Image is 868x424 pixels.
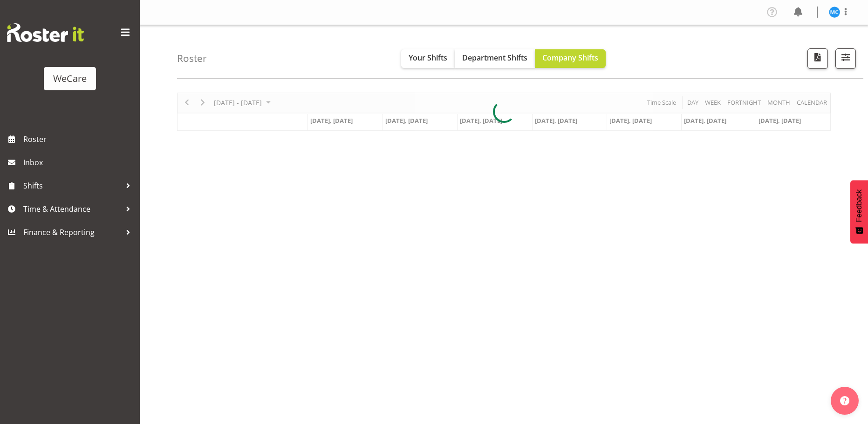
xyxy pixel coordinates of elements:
span: Time & Attendance [23,202,121,216]
img: help-xxl-2.png [840,396,849,405]
span: Your Shifts [409,53,447,63]
button: Feedback - Show survey [850,180,868,243]
button: Department Shifts [455,49,535,68]
span: Inbox [23,155,135,169]
span: Finance & Reporting [23,225,121,239]
button: Filter Shifts [835,48,856,69]
button: Your Shifts [401,49,455,68]
button: Company Shifts [535,49,606,68]
span: Department Shifts [462,53,527,63]
img: mary-childs10475.jpg [829,7,840,18]
h4: Roster [177,53,207,64]
span: Roster [23,132,135,146]
button: Download a PDF of the roster according to the set date range. [807,48,828,69]
img: Rosterit website logo [7,23,84,42]
span: Shifts [23,179,121,193]
div: WeCare [53,72,87,86]
span: Feedback [855,189,863,222]
span: Company Shifts [542,53,598,63]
